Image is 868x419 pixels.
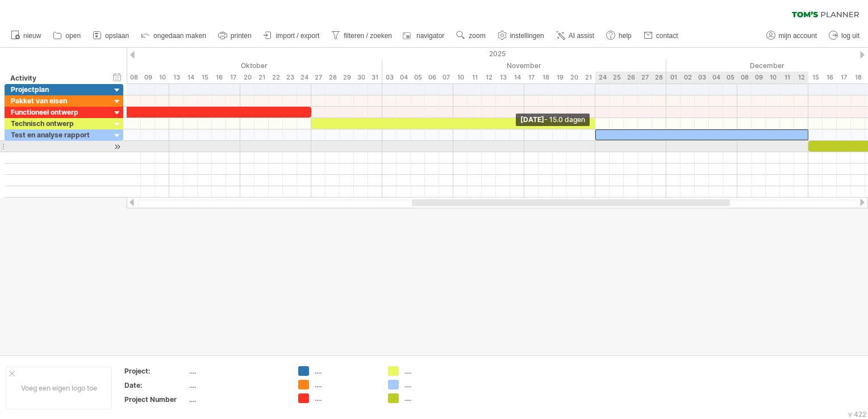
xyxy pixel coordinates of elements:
[610,72,624,83] div: dinsdag, 25 November 2025
[841,32,859,40] span: log uit
[382,72,397,83] div: maandag, 3 November 2025
[569,32,594,40] span: AI assist
[240,72,254,83] div: maandag, 20 Oktober 2025
[510,32,544,40] span: instellingen
[124,380,187,390] div: Date:
[8,28,44,43] a: nieuw
[65,32,81,40] span: open
[826,28,863,43] a: log uit
[231,32,252,40] span: printen
[155,72,169,83] div: vrijdag, 10 Oktober 2025
[851,72,865,83] div: donderdag, 18 December 2025
[212,72,226,83] div: donderdag, 16 Oktober 2025
[23,32,41,40] span: nieuw
[567,72,581,83] div: donderdag, 20 November 2025
[141,72,155,83] div: donderdag, 9 Oktober 2025
[404,393,466,403] div: ....
[183,72,198,83] div: dinsdag, 14 Oktober 2025
[311,72,325,83] div: maandag, 27 Oktober 2025
[652,72,666,83] div: vrijdag, 28 November 2025
[496,72,510,83] div: donderdag, 13 November 2025
[11,107,105,118] div: Functioneel ontwerp
[752,72,766,83] div: dinsdag, 9 December 2025
[425,72,439,83] div: donderdag, 6 November 2025
[780,72,794,83] div: donderdag, 11 December 2025
[261,28,323,43] a: import / export
[695,72,709,83] div: woensdag, 3 December 2025
[404,366,466,376] div: ....
[453,72,468,83] div: maandag, 10 November 2025
[763,28,820,43] a: mijn account
[124,395,187,404] div: Project Number
[837,72,851,83] div: woensdag, 17 December 2025
[138,28,210,43] a: ongedaan maken
[189,395,285,404] div: ....
[127,72,141,83] div: woensdag, 8 Oktober 2025
[709,72,723,83] div: donderdag, 4 December 2025
[779,32,817,40] span: mijn account
[544,115,585,124] span: - 15.0 dagen
[495,28,548,43] a: instellingen
[315,393,377,403] div: ....
[325,72,340,83] div: dinsdag, 28 Oktober 2025
[766,72,780,83] div: woensdag, 10 December 2025
[553,72,567,83] div: woensdag, 19 November 2025
[354,72,368,83] div: donderdag, 30 Oktober 2025
[808,72,823,83] div: maandag, 15 December 2025
[524,72,539,83] div: maandag, 17 November 2025
[90,28,132,43] a: opslaan
[105,32,129,40] span: opslaan
[269,72,283,83] div: woensdag, 22 Oktober 2025
[510,72,524,83] div: vrijdag, 14 November 2025
[315,366,377,376] div: ....
[404,380,466,389] div: ....
[411,72,425,83] div: woensdag, 5 November 2025
[10,73,105,84] div: Activity
[439,72,453,83] div: vrijdag, 7 November 2025
[516,114,590,126] div: [DATE]
[153,32,206,40] span: ongedaan maken
[189,380,285,390] div: ....
[638,72,652,83] div: donderdag, 27 November 2025
[666,72,681,83] div: maandag, 1 December 2025
[368,72,382,83] div: vrijdag, 31 Oktober 2025
[794,72,808,83] div: vrijdag, 12 December 2025
[198,72,212,83] div: woensdag, 15 Oktober 2025
[6,367,112,409] div: Voeg een eigen logo toe
[553,28,598,43] a: AI assist
[737,72,752,83] div: maandag, 8 December 2025
[283,72,297,83] div: donderdag, 23 Oktober 2025
[11,95,105,106] div: Pakket van eisen
[603,28,635,43] a: help
[624,72,638,83] div: woensdag, 26 November 2025
[315,380,377,389] div: ....
[328,28,395,43] a: filteren / zoeken
[482,72,496,83] div: woensdag, 12 November 2025
[226,72,240,83] div: vrijdag, 17 Oktober 2025
[276,32,320,40] span: import / export
[681,72,695,83] div: dinsdag, 2 December 2025
[823,72,837,83] div: dinsdag, 16 December 2025
[340,72,354,83] div: woensdag, 29 Oktober 2025
[581,72,595,83] div: vrijdag, 21 November 2025
[50,28,84,43] a: open
[468,72,482,83] div: dinsdag, 11 November 2025
[169,72,183,83] div: maandag, 13 Oktober 2025
[723,72,737,83] div: vrijdag, 5 December 2025
[11,84,105,95] div: Projectplan
[56,60,382,72] div: Oktober 2025
[11,118,105,129] div: Technisch ontwerp
[297,72,311,83] div: vrijdag, 24 Oktober 2025
[254,72,269,83] div: dinsdag, 21 Oktober 2025
[11,129,105,140] div: Test en analyse rapport
[656,32,678,40] span: contact
[344,32,392,40] span: filteren / zoeken
[382,60,666,72] div: November 2025
[848,410,866,418] div: v 422
[469,32,485,40] span: zoom
[189,366,285,376] div: ....
[112,141,123,153] div: scroll naar activiteit
[416,32,444,40] span: navigator
[215,28,255,43] a: printen
[641,28,682,43] a: contact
